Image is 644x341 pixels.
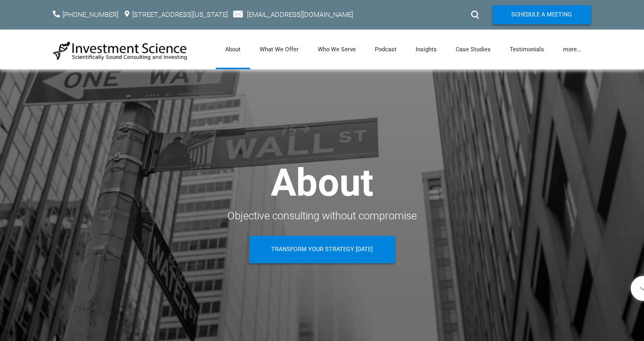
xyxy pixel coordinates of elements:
[53,41,188,61] img: Investment Science | NYC Consulting Services
[308,30,365,69] a: Who We Serve
[62,11,118,19] a: [PHONE_NUMBER]
[271,160,373,205] strong: About
[216,30,250,69] a: About
[500,30,554,69] a: Testimonials
[511,5,572,24] span: Schedule A Meeting
[446,30,500,69] a: Case Studies
[132,11,228,19] a: [STREET_ADDRESS][US_STATE]​
[247,11,353,19] a: [EMAIL_ADDRESS][DOMAIN_NAME]
[492,5,591,24] a: Schedule A Meeting
[406,30,446,69] a: Insights
[554,30,591,69] a: more...
[250,30,308,69] a: What We Offer
[249,236,395,263] a: Transform Your Strategy [DATE]
[365,30,406,69] a: Podcast
[53,206,591,225] div: Objective consulting without compromise
[271,236,373,263] span: Transform Your Strategy [DATE]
